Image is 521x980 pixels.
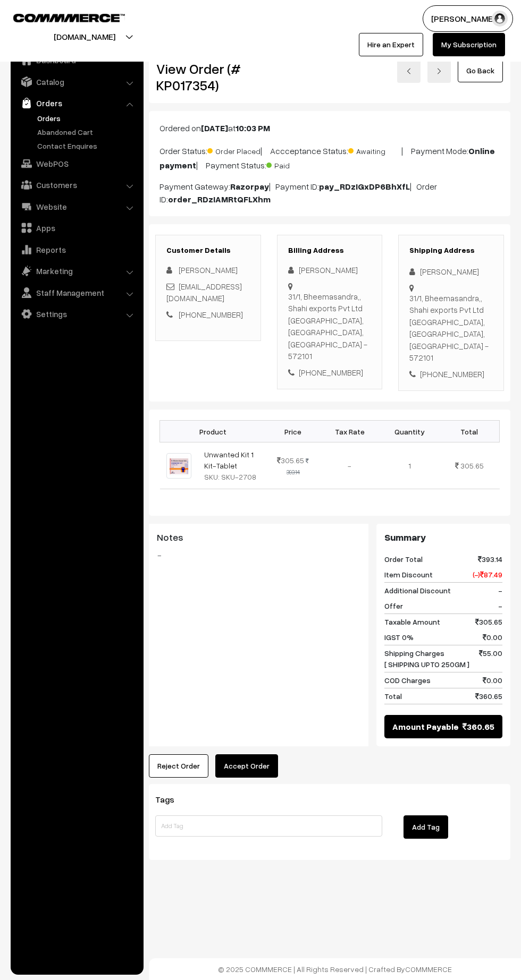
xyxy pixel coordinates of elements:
button: Reject Order [149,754,208,778]
span: 305.65 [475,616,502,627]
h3: Customer Details [166,246,250,255]
th: Quantity [380,421,439,442]
span: IGST 0% [384,632,414,643]
a: Orders [35,113,140,124]
a: Website [13,197,140,216]
img: UNWANTED KIT.jpeg [166,453,191,478]
h3: Notes [157,532,360,543]
th: Tax Rate [320,421,380,442]
h3: Billing Address [288,246,372,255]
footer: © 2025 COMMMERCE | All Rights Reserved | Crafted By [149,958,521,980]
div: [PHONE_NUMBER] [288,367,372,379]
span: 1 [408,461,411,470]
a: COMMMERCE [13,11,106,23]
span: 55.00 [479,647,502,670]
a: Staff Management [13,283,140,302]
span: 393.14 [478,553,502,565]
b: pay_RDzIGxDP6BhXfL [319,181,410,192]
span: 0.00 [483,632,502,643]
a: Customers [13,175,140,194]
h3: Shipping Address [409,246,493,255]
p: Payment Gateway: | Payment ID: | Order ID: [159,180,500,206]
span: Taxable Amount [384,616,440,627]
a: Orders [13,93,140,113]
span: 305.65 [460,461,484,470]
a: Contact Enquires [35,140,140,151]
a: Marketing [13,261,140,280]
img: right-arrow.png [436,68,442,74]
a: COMMMERCE [405,965,452,974]
span: Amount Payable [392,720,459,733]
a: Settings [13,304,140,323]
span: Awaiting [348,143,401,157]
strike: 393.14 [287,457,309,475]
a: Apps [13,218,140,237]
a: [PHONE_NUMBER] [179,310,243,319]
span: Total [384,691,402,702]
a: Go Back [458,59,503,82]
button: [DOMAIN_NAME] [16,23,153,50]
b: order_RDzIAMRtQFLXhm [168,194,271,204]
a: Abandoned Cart [35,126,140,138]
div: 31/1, Bheemasandra,, Shahi exports Pvt Ltd [GEOGRAPHIC_DATA], [GEOGRAPHIC_DATA], [GEOGRAPHIC_DATA... [288,291,372,362]
td: - [320,442,380,489]
div: [PERSON_NAME] [288,264,372,276]
a: Hire an Expert [359,33,423,56]
div: [PERSON_NAME] [409,266,493,278]
span: Order Total [384,553,423,565]
input: Add Tag [155,815,382,837]
p: Order Status: | Accceptance Status: | Payment Mode: | Payment Status: [159,143,500,172]
a: [EMAIL_ADDRESS][DOMAIN_NAME] [166,282,242,303]
blockquote: - [157,549,360,561]
span: (-) 87.49 [473,569,502,580]
span: - [498,585,502,596]
img: left-arrow.png [406,68,412,74]
button: Accept Order [215,754,278,778]
b: 10:03 PM [236,123,270,133]
img: user [492,11,508,27]
a: My Subscription [433,33,505,56]
span: COD Charges [384,675,431,686]
span: 360.65 [463,720,494,733]
span: Tags [155,794,187,805]
span: Order Placed [207,143,260,157]
button: [PERSON_NAME] [423,5,513,32]
a: Catalog [13,72,140,91]
a: Unwanted Kit 1 Kit-Tablet [204,450,254,470]
span: Paid [266,157,320,171]
div: 31/1, Bheemasandra,, Shahi exports Pvt Ltd [GEOGRAPHIC_DATA], [GEOGRAPHIC_DATA], [GEOGRAPHIC_DATA... [409,292,493,364]
span: 305.65 [277,456,304,465]
span: [PERSON_NAME] [179,265,238,275]
a: Reports [13,240,140,259]
span: Offer [384,600,403,611]
span: Item Discount [384,569,433,580]
span: 360.65 [475,691,502,702]
span: 0.00 [483,675,502,686]
span: - [498,600,502,611]
b: Razorpay [230,181,269,192]
span: Shipping Charges [ SHIPPING UPTO 250GM ] [384,647,469,670]
div: [PHONE_NUMBER] [409,368,493,380]
th: Price [266,421,320,442]
span: Additional Discount [384,585,451,596]
p: Ordered on at [159,122,500,134]
th: Product [160,421,266,442]
h3: Summary [384,532,502,543]
b: [DATE] [201,123,228,133]
th: Total [439,421,499,442]
button: Add Tag [404,815,448,839]
div: SKU: SKU-2708 [204,471,260,482]
a: WebPOS [13,154,140,173]
img: COMMMERCE [13,14,125,22]
h2: View Order (# KP017354) [156,61,261,93]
